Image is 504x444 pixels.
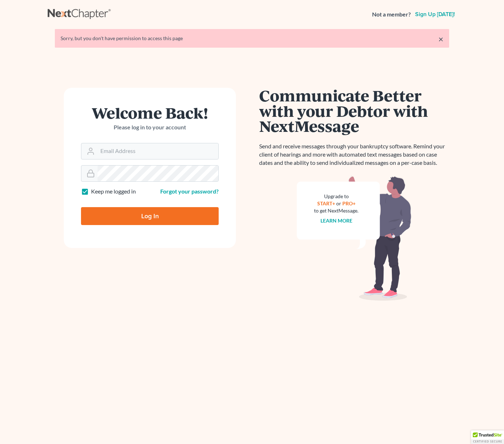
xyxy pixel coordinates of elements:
div: Sorry, but you don't have permission to access this page [61,35,443,42]
div: Upgrade to [314,193,358,200]
h1: Communicate Better with your Debtor with NextMessage [259,88,449,134]
h1: Welcome Back! [81,105,219,120]
label: Keep me logged in [91,187,136,196]
a: Learn more [320,218,352,224]
p: Send and receive messages through your bankruptcy software. Remind your client of hearings and mo... [259,142,449,167]
span: or [336,200,341,206]
a: × [438,35,443,43]
a: PRO+ [342,200,356,206]
a: Sign up [DATE]! [414,11,456,17]
strong: Not a member? [372,10,411,19]
div: TrustedSite Certified [471,430,504,444]
a: Forgot your password? [160,188,219,195]
input: Log In [81,207,219,225]
div: to get NextMessage. [314,207,358,214]
input: Email Address [98,143,218,159]
img: nextmessage_bg-59042aed3d76b12b5cd301f8e5b87938c9018125f34e5fa2b7a6b67550977c72.svg [297,176,412,301]
a: START+ [317,200,335,206]
p: Please log in to your account [81,123,219,132]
